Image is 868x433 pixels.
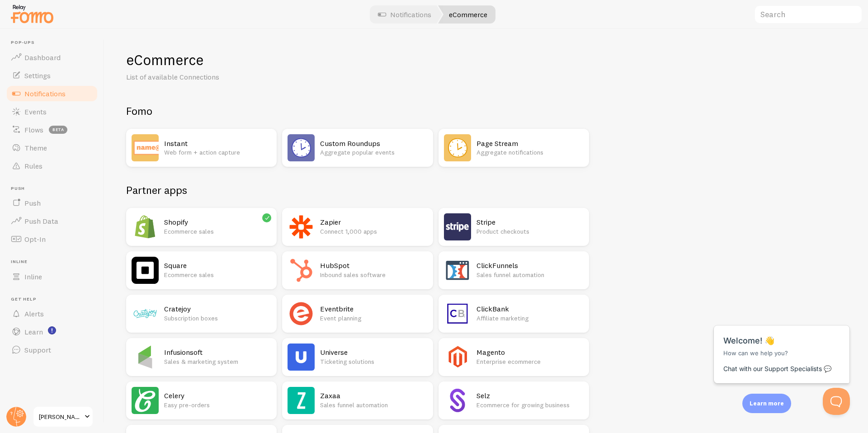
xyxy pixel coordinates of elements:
[5,323,99,341] a: Learn
[476,227,584,236] p: Product checkouts
[5,230,99,248] a: Opt-In
[5,139,99,157] a: Theme
[476,357,584,366] p: Enterprise ecommerce
[132,257,159,284] img: Square
[164,227,271,236] p: Ecommerce sales
[11,186,99,192] span: Push
[132,344,159,371] img: Infusionsoft
[164,148,271,157] p: Web form + action capture
[24,235,46,244] span: Opt-In
[288,213,315,240] img: Zapier
[164,357,271,366] p: Sales & marketing system
[24,327,43,336] span: Learn
[126,72,343,82] p: List of available Connections
[164,217,271,227] h2: Shopify
[320,314,427,323] p: Event planning
[709,303,855,388] iframe: Help Scout Beacon - Messages and Notifications
[476,304,584,314] h2: ClickBank
[476,348,584,357] h2: Magento
[444,344,471,371] img: Magento
[49,126,67,134] span: beta
[5,121,99,139] a: Flows beta
[126,183,589,197] h2: Partner apps
[164,304,271,314] h2: Cratejoy
[476,400,584,409] p: Ecommerce for growing business
[24,71,51,80] span: Settings
[164,400,271,409] p: Easy pre-orders
[320,261,427,270] h2: HubSpot
[5,341,99,359] a: Support
[5,305,99,323] a: Alerts
[11,40,99,46] span: Pop-ups
[164,348,271,357] h2: Infusionsoft
[476,139,584,148] h2: Page Stream
[320,391,427,400] h2: Zaxaa
[5,212,99,230] a: Push Data
[5,48,99,66] a: Dashboard
[320,227,427,236] p: Connect 1,000 apps
[476,261,584,270] h2: ClickFunnels
[5,103,99,121] a: Events
[320,357,427,366] p: Ticketing solutions
[320,400,427,409] p: Sales funnel automation
[132,213,159,240] img: Shopify
[476,314,584,323] p: Affiliate marketing
[5,85,99,103] a: Notifications
[132,300,159,327] img: Cratejoy
[444,300,471,327] img: ClickBank
[476,270,584,279] p: Sales funnel automation
[132,387,159,414] img: Celery
[750,399,784,408] p: Learn more
[823,388,850,415] iframe: Help Scout Beacon - Open
[132,134,159,161] img: Instant
[476,148,584,157] p: Aggregate notifications
[444,134,471,161] img: Page Stream
[288,387,315,414] img: Zaxaa
[5,268,99,286] a: Inline
[24,272,42,281] span: Inline
[24,89,66,98] span: Notifications
[164,391,271,400] h2: Celery
[24,309,44,318] span: Alerts
[320,304,427,314] h2: Eventbrite
[320,348,427,357] h2: Universe
[320,217,427,227] h2: Zapier
[164,261,271,270] h2: Square
[39,411,82,422] span: [PERSON_NAME]
[288,134,315,161] img: Custom Roundups
[24,53,61,62] span: Dashboard
[742,394,791,413] div: Learn more
[48,326,56,334] svg: <p>Watch New Feature Tutorials!</p>
[24,125,43,134] span: Flows
[444,213,471,240] img: Stripe
[164,314,271,323] p: Subscription boxes
[24,216,58,226] span: Push Data
[5,194,99,212] a: Push
[164,270,271,279] p: Ecommerce sales
[5,66,99,85] a: Settings
[288,257,315,284] img: HubSpot
[9,2,55,25] img: fomo-relay-logo-orange.svg
[320,139,427,148] h2: Custom Roundups
[11,297,99,302] span: Get Help
[288,344,315,371] img: Universe
[24,345,51,354] span: Support
[24,107,47,116] span: Events
[164,139,271,148] h2: Instant
[5,157,99,175] a: Rules
[320,148,427,157] p: Aggregate popular events
[24,143,47,152] span: Theme
[126,51,846,69] h1: eCommerce
[24,161,42,170] span: Rules
[476,391,584,400] h2: Selz
[126,104,589,118] h2: Fomo
[33,406,94,428] a: [PERSON_NAME]
[24,198,41,207] span: Push
[11,259,99,265] span: Inline
[288,300,315,327] img: Eventbrite
[320,270,427,279] p: Inbound sales software
[444,387,471,414] img: Selz
[476,217,584,227] h2: Stripe
[444,257,471,284] img: ClickFunnels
